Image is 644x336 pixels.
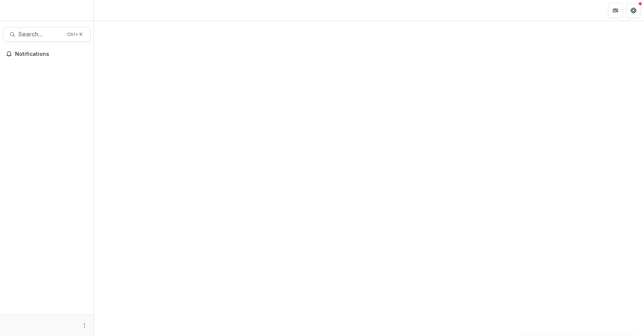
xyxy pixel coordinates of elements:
span: Search... [18,31,63,38]
button: Partners [608,3,623,18]
div: Ctrl + K [66,30,84,39]
button: Get Help [626,3,641,18]
button: More [80,321,89,330]
button: Notifications [3,48,90,60]
span: Notifications [15,51,87,57]
button: Search... [3,27,90,42]
nav: breadcrumb [97,5,129,16]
